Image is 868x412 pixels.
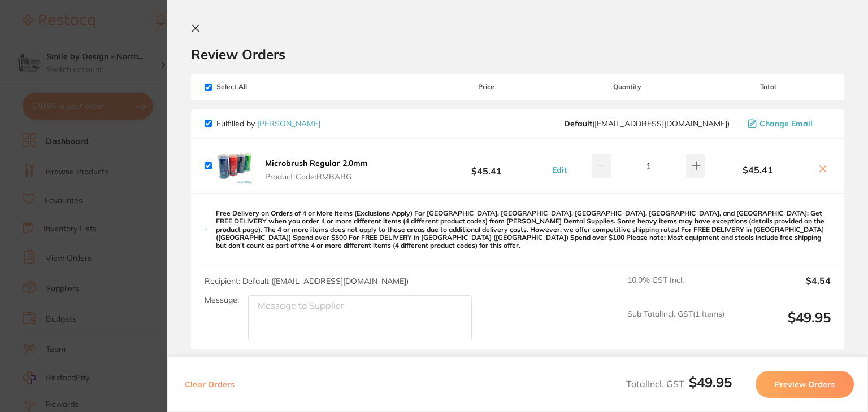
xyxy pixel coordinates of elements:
[424,155,549,176] b: $45.41
[216,119,320,128] p: Fulfilled by
[205,83,318,91] span: Select All
[181,371,238,398] button: Clear Orders
[626,378,732,389] span: Total Incl. GST
[257,119,320,129] a: [PERSON_NAME]
[564,119,730,128] span: save@adamdental.com.au
[734,275,831,300] output: $4.54
[705,165,810,175] b: $45.41
[549,165,570,175] button: Edit
[756,371,854,398] button: Preview Orders
[759,119,813,128] span: Change Email
[216,148,253,184] img: cmhhM2x4bA
[205,295,239,305] label: Message:
[191,46,844,63] h2: Review Orders
[265,172,368,181] span: Product Code: RMBARG
[627,275,724,300] span: 10.0 % GST Incl.
[734,309,831,340] output: $49.95
[424,83,549,91] span: Price
[627,309,724,340] span: Sub Total Incl. GST ( 1 Items)
[205,276,409,286] span: Recipient: Default ( [EMAIL_ADDRESS][DOMAIN_NAME] )
[549,83,705,91] span: Quantity
[689,374,732,391] b: $49.95
[564,119,592,129] b: Default
[705,83,831,91] span: Total
[744,119,831,129] button: Change Email
[216,209,831,250] p: Free Delivery on Orders of 4 or More Items (Exclusions Apply) For [GEOGRAPHIC_DATA], [GEOGRAPHIC_...
[265,158,368,168] b: Microbrush Regular 2.0mm
[262,158,371,182] button: Microbrush Regular 2.0mm Product Code:RMBARG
